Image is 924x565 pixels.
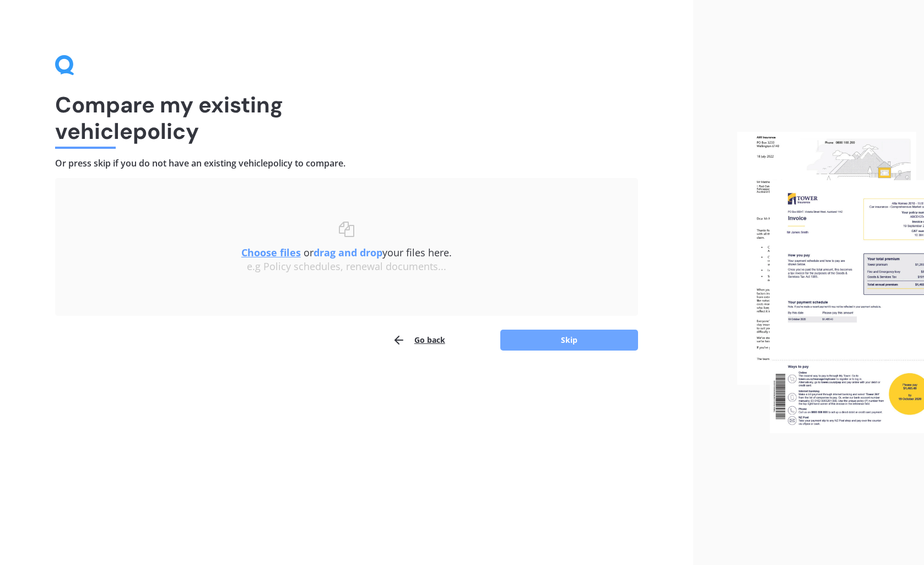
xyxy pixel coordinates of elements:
span: or your files here. [241,246,452,259]
b: drag and drop [314,246,382,259]
button: Go back [392,329,445,351]
h4: Or press skip if you do not have an existing vehicle policy to compare. [55,158,638,169]
u: Choose files [241,246,301,259]
img: files.webp [737,132,924,434]
div: e.g Policy schedules, renewal documents... [77,261,616,273]
h1: Compare my existing vehicle policy [55,92,638,144]
button: Skip [500,330,638,351]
